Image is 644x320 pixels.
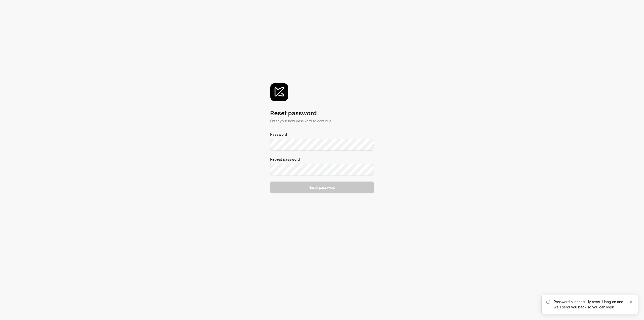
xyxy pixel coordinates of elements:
img: svg%3e [270,83,288,101]
label: Password [270,132,374,137]
div: Reset password [309,185,335,190]
div: Reset password [270,109,374,118]
div: Password successfully reset. Hang on and we'll send you back so you can login [554,299,628,310]
button: Reset password [270,182,374,193]
label: Repeat password [270,157,374,162]
div: Enter your new password to continue. [270,118,374,124]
